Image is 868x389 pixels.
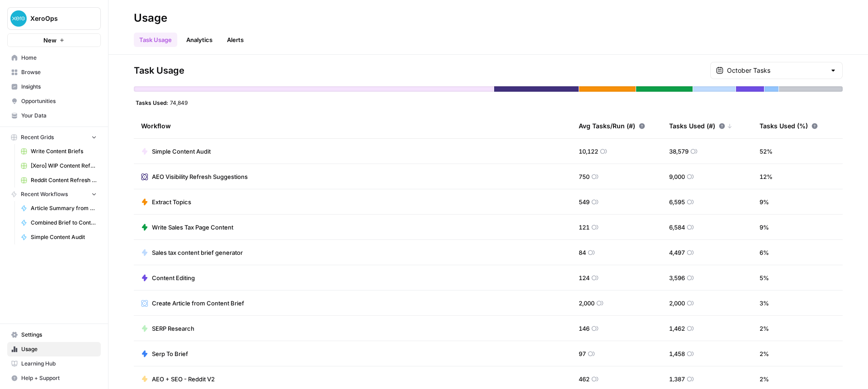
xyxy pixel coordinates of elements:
span: Simple Content Audit [31,233,97,241]
span: Your Data [21,112,97,120]
div: Tasks Used (#) [669,113,732,138]
a: Usage [7,342,101,356]
img: XeroOps Logo [10,10,27,27]
span: Settings [21,331,97,339]
span: 3,596 [669,273,685,282]
span: Write Content Briefs [31,147,97,155]
a: Write Content Briefs [17,144,101,159]
span: Browse [21,68,97,76]
a: Browse [7,65,101,80]
span: Write Sales Tax Page Content [152,223,233,232]
span: 1,458 [669,349,685,358]
div: Tasks Used (%) [759,113,818,138]
span: 2,000 [579,299,594,308]
span: Insights [21,83,97,91]
span: Simple Content Audit [152,147,211,156]
span: 146 [579,324,590,333]
span: Task Usage [134,64,184,77]
a: Sales tax content brief generator [141,248,243,257]
span: Help + Support [21,374,97,382]
a: Your Data [7,108,101,123]
span: 5 % [759,273,769,282]
a: Learning Hub [7,356,101,371]
span: 6 % [759,248,769,257]
a: Analytics [181,33,218,47]
a: AEO + SEO - Reddit V2 [141,375,215,384]
span: 124 [579,273,590,282]
span: AEO Visibility Refresh Suggestions [152,172,248,181]
span: 38,579 [669,147,689,156]
span: Learning Hub [21,360,97,368]
button: New [7,33,101,47]
span: Extract Topics [152,197,191,206]
span: 74,849 [170,99,188,106]
span: New [43,36,57,45]
span: 10,122 [579,147,598,156]
a: Settings [7,328,101,342]
span: 3 % [759,299,769,308]
span: 6,595 [669,197,685,206]
span: Reddit Content Refresh - Single URL [31,176,97,184]
a: Simple Content Audit [17,230,101,244]
a: Article Summary from Google Docs [17,201,101,216]
span: Tasks Used: [136,99,168,106]
span: 6,584 [669,223,685,232]
span: Recent Workflows [21,190,68,198]
a: Content Editing [141,273,195,282]
span: 2 % [759,324,769,333]
span: Create Article from Content Brief [152,299,244,308]
span: 462 [579,375,590,384]
span: 52 % [759,147,773,156]
button: Workspace: XeroOps [7,7,101,30]
span: 4,497 [669,248,685,257]
span: 9 % [759,223,769,232]
a: Simple Content Audit [141,147,211,156]
span: 121 [579,223,590,232]
span: 97 [579,349,586,358]
span: SERP Research [152,324,194,333]
a: Write Sales Tax Page Content [141,223,233,232]
div: Usage [134,11,167,25]
a: Serp To Brief [141,349,188,358]
span: Opportunities [21,97,97,105]
span: XeroOps [30,14,85,23]
span: Article Summary from Google Docs [31,204,97,212]
button: Recent Grids [7,131,101,144]
span: 1,462 [669,324,685,333]
span: 2 % [759,375,769,384]
input: October Tasks [727,66,826,75]
span: Content Editing [152,273,195,282]
span: Serp To Brief [152,349,188,358]
span: Usage [21,345,97,353]
a: Task Usage [134,33,177,47]
button: Recent Workflows [7,187,101,201]
span: 84 [579,248,586,257]
span: 9 % [759,197,769,206]
span: 750 [579,172,590,181]
a: Alerts [222,33,249,47]
a: SERP Research [141,324,194,333]
span: 549 [579,197,590,206]
span: Sales tax content brief generator [152,248,243,257]
div: Avg Tasks/Run (#) [579,113,645,138]
span: Combined Brief to Content - Reddit Test [31,219,97,227]
span: [Xero] WIP Content Refresh [31,162,97,170]
span: 9,000 [669,172,685,181]
span: AEO + SEO - Reddit V2 [152,375,215,384]
a: Opportunities [7,94,101,108]
a: Insights [7,80,101,94]
span: Home [21,54,97,62]
span: Recent Grids [21,133,54,141]
a: Combined Brief to Content - Reddit Test [17,216,101,230]
div: Workflow [141,113,564,138]
a: Home [7,51,101,65]
button: Help + Support [7,371,101,385]
a: Extract Topics [141,197,191,206]
span: 2 % [759,349,769,358]
span: 12 % [759,172,773,181]
span: 2,000 [669,299,685,308]
a: [Xero] WIP Content Refresh [17,159,101,173]
span: 1,387 [669,375,685,384]
a: Reddit Content Refresh - Single URL [17,173,101,187]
